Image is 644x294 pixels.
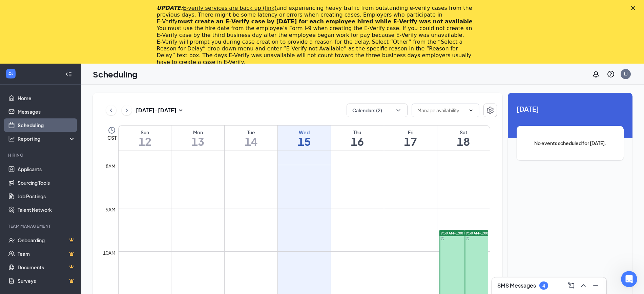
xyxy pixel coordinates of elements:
[119,136,171,147] h1: 12
[278,129,331,136] div: Wed
[18,105,76,118] a: Messages
[542,283,545,289] div: 4
[347,104,408,117] button: Calendars (2)ChevronDown
[590,280,601,291] button: Minimize
[18,274,76,288] a: SurveysCrown
[119,129,171,136] div: Sun
[578,280,589,291] button: ChevronUp
[183,5,277,11] a: E-verify services are back up (link)
[592,70,600,78] svg: Notifications
[225,136,277,147] h1: 14
[18,176,76,189] a: Sourcing Tools
[18,135,76,142] div: Reporting
[157,5,277,11] i: UPDATE:
[18,261,76,274] a: DocumentsCrown
[18,189,76,203] a: Job Postings
[395,107,402,114] svg: ChevronDown
[278,136,331,147] h1: 15
[122,105,132,115] button: ChevronRight
[136,107,176,114] h3: [DATE] - [DATE]
[497,282,536,289] h3: SMS Messages
[331,129,384,136] div: Thu
[466,237,470,241] svg: Sync
[107,134,117,141] span: CST
[102,249,117,256] div: 10am
[607,70,615,78] svg: QuestionInfo
[437,129,490,136] div: Sat
[8,152,74,158] div: Hiring
[483,104,497,117] button: Settings
[441,231,469,235] span: 9:30 AM-1:00 PM
[468,108,474,113] svg: ChevronDown
[171,126,224,151] a: October 13, 2025
[93,68,138,80] h1: Scheduling
[621,271,637,287] iframe: Intercom live chat
[157,5,477,66] div: and experiencing heavy traffic from outstanding e-verify cases from the previous days. There migh...
[171,129,224,136] div: Mon
[106,105,116,115] button: ChevronLeft
[331,126,384,151] a: October 16, 2025
[18,118,76,132] a: Scheduling
[108,106,115,114] svg: ChevronLeft
[104,206,117,213] div: 9am
[18,162,76,176] a: Applicants
[530,139,610,147] span: No events scheduled for [DATE].
[119,126,171,151] a: October 12, 2025
[18,247,76,261] a: TeamCrown
[384,136,437,147] h1: 17
[18,203,76,217] a: Talent Network
[417,107,465,114] input: Manage availability
[517,104,624,114] span: [DATE]
[8,135,15,142] svg: Analysis
[631,6,638,10] div: Close
[225,126,277,151] a: October 14, 2025
[18,233,76,247] a: OnboardingCrown
[486,106,494,114] svg: Settings
[176,106,185,114] svg: SmallChevronDown
[384,126,437,151] a: October 17, 2025
[624,71,628,77] div: LJ
[123,106,130,114] svg: ChevronRight
[171,136,224,147] h1: 13
[8,223,74,229] div: Team Management
[104,162,117,170] div: 8am
[178,18,473,25] b: must create an E‑Verify case by [DATE] for each employee hired while E‑Verify was not available
[591,281,600,290] svg: Minimize
[65,71,72,77] svg: Collapse
[567,281,575,290] svg: ComposeMessage
[18,91,76,105] a: Home
[384,129,437,136] div: Fri
[278,126,331,151] a: October 15, 2025
[108,126,116,134] svg: Clock
[7,70,14,77] svg: WorkstreamLogo
[225,129,277,136] div: Tue
[437,136,490,147] h1: 18
[466,231,494,235] span: 9:30 AM-1:00 PM
[566,280,577,291] button: ComposeMessage
[331,136,384,147] h1: 16
[579,281,587,290] svg: ChevronUp
[437,126,490,151] a: October 18, 2025
[441,237,444,241] svg: Sync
